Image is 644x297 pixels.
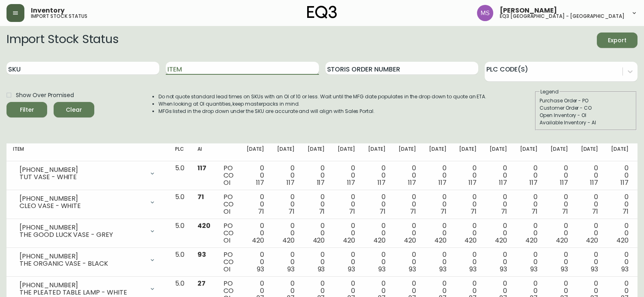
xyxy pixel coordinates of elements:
span: 71 [471,207,477,216]
div: 0 0 [308,165,325,186]
span: 117 [590,178,598,187]
span: Inventory [31,7,65,14]
span: 27 [197,279,206,288]
div: PO CO [223,165,234,186]
div: [PHONE_NUMBER] [20,282,144,289]
span: 93 [591,264,598,274]
h5: eq3 [GEOGRAPHIC_DATA] - [GEOGRAPHIC_DATA] [500,14,624,19]
div: 0 0 [551,222,568,244]
span: Show Over Promised [16,91,74,100]
th: [DATE] [392,143,423,161]
th: [DATE] [575,143,605,161]
div: 0 0 [581,222,598,244]
span: 420 [616,236,629,245]
span: 93 [621,264,629,274]
div: 0 0 [581,251,598,273]
div: PO CO [223,193,234,215]
div: 0 0 [520,251,538,273]
h2: Import Stock Status [7,33,118,48]
span: Clear [60,105,88,115]
span: 117 [468,178,477,187]
div: 0 0 [459,251,477,273]
span: 420 [495,236,507,245]
span: OI [223,264,230,274]
span: 71 [197,192,204,202]
div: 0 0 [338,165,355,186]
span: 93 [378,264,386,274]
legend: Legend [540,88,559,95]
div: 0 0 [338,193,355,215]
td: 5.0 [169,190,191,219]
li: MFGs listed in the drop down under the SKU are accurate and will align with Sales Portal. [158,108,487,115]
span: 71 [288,207,295,216]
button: Clear [54,102,94,117]
div: 0 0 [308,251,325,273]
div: 0 0 [368,165,386,186]
span: 117 [347,178,355,187]
h5: import stock status [31,14,87,19]
span: 71 [531,207,538,216]
div: [PHONE_NUMBER] [20,253,144,260]
td: 5.0 [169,248,191,277]
span: 93 [469,264,477,274]
div: 0 0 [429,251,447,273]
div: 0 0 [429,165,447,186]
div: 0 0 [611,165,629,186]
th: [DATE] [271,143,301,161]
span: 93 [318,264,325,274]
div: 0 0 [338,222,355,244]
th: [DATE] [483,143,514,161]
span: 420 [556,236,568,245]
img: logo [307,6,337,19]
th: [DATE] [514,143,544,161]
span: 71 [258,207,264,216]
span: OI [223,207,230,216]
div: 0 0 [551,165,568,186]
div: 0 0 [399,165,416,186]
div: 0 0 [490,222,507,244]
div: 0 0 [581,193,598,215]
span: 420 [252,236,264,245]
span: 420 [282,236,295,245]
img: 1b6e43211f6f3cc0b0729c9049b8e7af [477,5,493,21]
th: [DATE] [423,143,453,161]
div: 0 0 [368,251,386,273]
span: 420 [197,221,210,230]
div: [PHONE_NUMBER]THE GOOD LUCK VASE - GREY [13,222,162,240]
div: Customer Order - CO [540,104,632,112]
span: 93 [439,264,447,274]
span: 420 [525,236,538,245]
span: 117 [529,178,538,187]
div: [PHONE_NUMBER] [20,166,144,173]
button: Filter [7,102,47,117]
span: 71 [592,207,598,216]
span: 117 [197,163,206,173]
div: 0 0 [368,193,386,215]
div: 0 0 [368,222,386,244]
li: Do not quote standard lead times on SKUs with an OI of 10 or less. Wait until the MFG date popula... [158,93,487,100]
th: [DATE] [362,143,392,161]
span: 71 [319,207,325,216]
span: 71 [379,207,386,216]
div: TUT VASE - WHITE [20,173,144,181]
div: CLEO VASE - WHITE [20,202,144,210]
span: 93 [530,264,538,274]
div: PO CO [223,222,234,244]
th: [DATE] [331,143,362,161]
span: 117 [620,178,629,187]
div: 0 0 [459,165,477,186]
div: 0 0 [277,193,295,215]
div: 0 0 [490,165,507,186]
div: 0 0 [338,251,355,273]
div: 0 0 [247,251,264,273]
div: 0 0 [551,193,568,215]
th: PLC [169,143,191,161]
span: 117 [317,178,325,187]
th: [DATE] [301,143,332,161]
div: 0 0 [308,222,325,244]
div: Available Inventory - AI [540,119,632,126]
span: 420 [586,236,598,245]
span: 93 [500,264,507,274]
span: 117 [377,178,386,187]
span: Export [603,35,631,46]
